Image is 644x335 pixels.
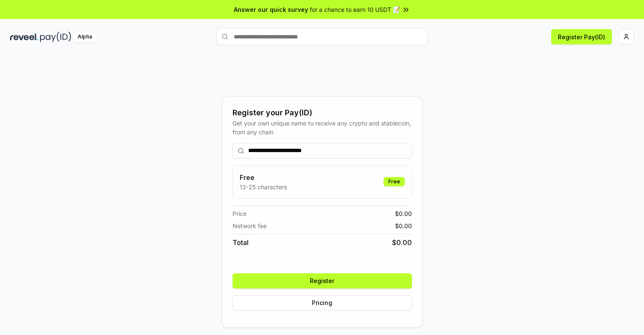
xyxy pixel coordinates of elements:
[233,209,246,218] span: Price
[10,32,38,42] img: reveel_dark
[73,32,97,42] div: Alpha
[384,177,405,186] div: Free
[233,237,249,248] span: Total
[395,209,412,218] span: $ 0.00
[551,29,612,44] button: Register Pay(ID)
[233,119,412,136] div: Get your own unique name to receive any crypto and stablecoin, from any chain
[310,5,400,14] span: for a chance to earn 10 USDT 📝
[40,32,71,42] img: pay_id
[233,107,412,119] div: Register your Pay(ID)
[233,295,412,310] button: Pricing
[234,5,308,14] span: Answer our quick survey
[395,221,412,230] span: $ 0.00
[233,221,267,230] span: Network fee
[233,273,412,289] button: Register
[392,237,412,248] span: $ 0.00
[240,172,287,182] h3: Free
[240,182,287,191] p: 13-25 characters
